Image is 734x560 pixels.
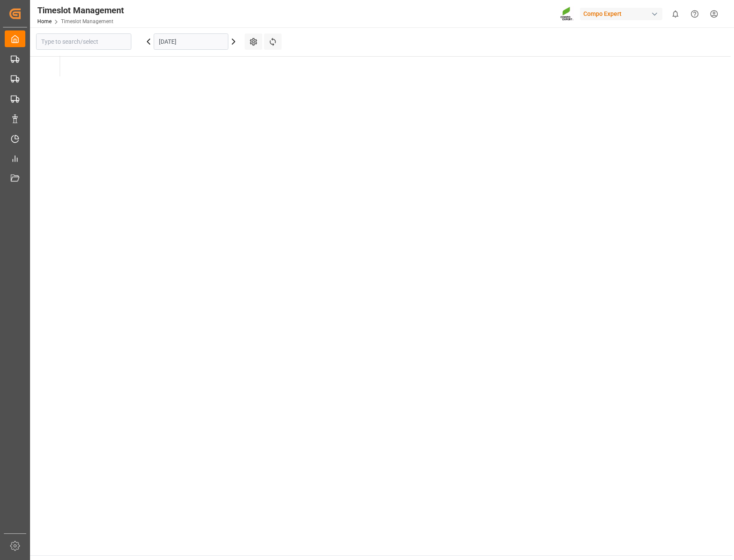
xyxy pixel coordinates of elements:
[36,33,131,50] input: Type to search/select
[580,6,666,22] button: Compo Expert
[666,4,685,24] button: show 0 new notifications
[37,4,124,17] div: Timeslot Management
[685,4,704,24] button: Help Center
[560,6,574,21] img: Screenshot%202023-09-29%20at%2010.02.21.png_1712312052.png
[154,33,228,50] input: DD.MM.YYYY
[580,8,662,20] div: Compo Expert
[37,18,52,24] a: Home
